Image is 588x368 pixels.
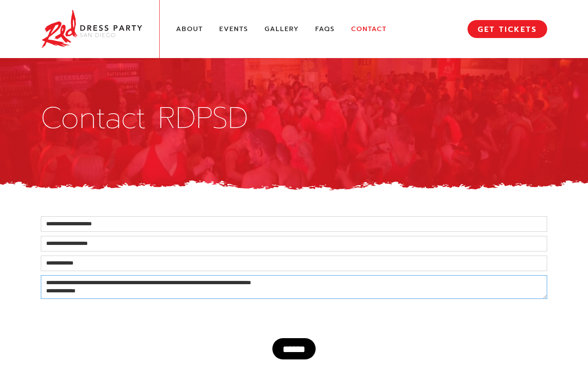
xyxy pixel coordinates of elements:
a: About [176,25,203,34]
a: FAQs [315,25,335,34]
form: Contact Form New [41,216,547,359]
h1: Contact RDPSD [41,103,547,133]
a: Contact [351,25,387,34]
a: GET TICKETS [468,20,547,38]
a: Events [219,25,248,34]
img: Red Dress Party San Diego [41,8,143,50]
a: Gallery [265,25,299,34]
iframe: reCAPTCHA [41,303,165,335]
